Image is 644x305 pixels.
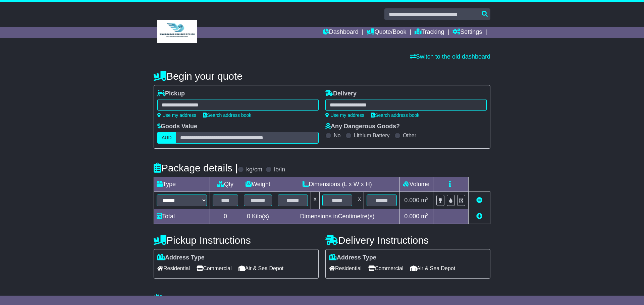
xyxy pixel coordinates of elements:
[325,123,400,130] label: Any Dangerous Goods?
[154,294,490,305] h4: Warranty & Insurance
[275,177,399,192] td: Dimensions (L x W x H)
[157,132,176,144] label: AUD
[154,162,238,173] h4: Package details |
[197,263,231,274] span: Commercial
[154,71,490,82] h4: Begin your quote
[410,263,455,274] span: Air & Sea Depot
[426,212,429,217] sup: 3
[154,235,319,246] h4: Pickup Instructions
[452,27,482,38] a: Settings
[157,123,197,130] label: Goods Value
[157,254,205,261] label: Address Type
[323,27,359,38] a: Dashboard
[476,197,482,204] a: Remove this item
[403,132,416,139] label: Other
[399,177,433,192] td: Volume
[325,112,364,118] a: Use my address
[154,177,210,192] td: Type
[241,177,275,192] td: Weight
[404,213,419,220] span: 0.000
[329,263,362,274] span: Residential
[247,213,250,220] span: 0
[210,209,241,224] td: 0
[355,192,364,209] td: x
[421,197,429,204] span: m
[329,254,376,261] label: Address Type
[476,213,482,220] a: Add new item
[334,132,340,139] label: No
[404,197,419,204] span: 0.000
[246,166,262,173] label: kg/cm
[371,112,419,118] a: Search address book
[368,263,403,274] span: Commercial
[241,209,275,224] td: Kilo(s)
[203,112,251,118] a: Search address book
[354,132,390,139] label: Lithium Battery
[421,213,429,220] span: m
[157,263,190,274] span: Residential
[275,209,399,224] td: Dimensions in Centimetre(s)
[325,235,490,246] h4: Delivery Instructions
[157,112,196,118] a: Use my address
[426,196,429,201] sup: 3
[410,53,490,60] a: Switch to the old dashboard
[210,177,241,192] td: Qty
[157,90,185,97] label: Pickup
[311,192,319,209] td: x
[415,27,444,38] a: Tracking
[367,27,406,38] a: Quote/Book
[325,90,357,97] label: Delivery
[154,209,210,224] td: Total
[238,263,284,274] span: Air & Sea Depot
[274,166,285,173] label: lb/in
